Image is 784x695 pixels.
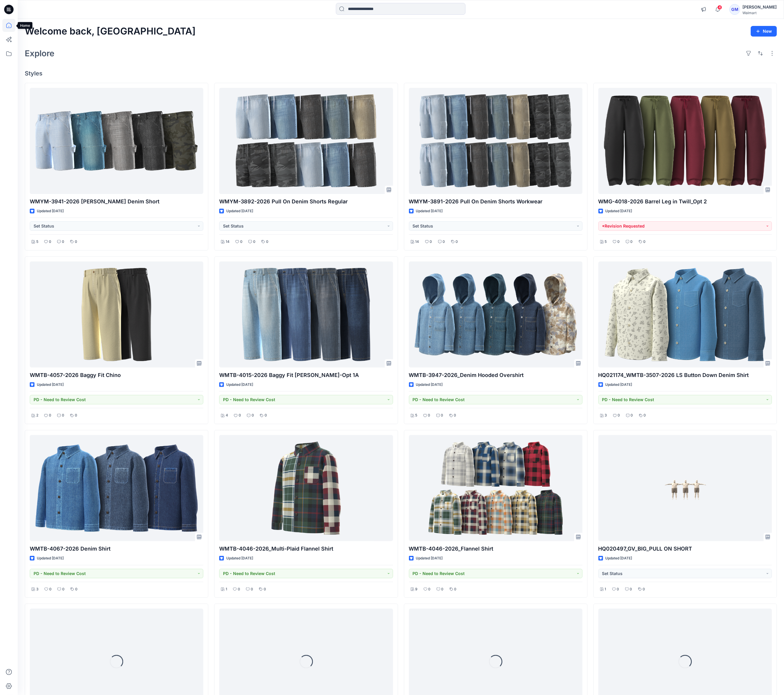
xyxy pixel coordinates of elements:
[443,239,445,245] p: 0
[226,239,230,245] p: 14
[219,371,393,379] p: WMTB-4015-2026 Baggy Fit [PERSON_NAME]-Opt 1A
[219,435,393,541] a: WMTB-4046-2026_Multi-Plaid Flannel Shirt
[251,586,253,592] p: 0
[742,4,777,11] div: [PERSON_NAME]
[264,586,266,592] p: 0
[49,586,52,592] p: 0
[742,11,777,15] div: Walmart
[605,555,632,561] p: Updated [DATE]
[75,412,77,419] p: 0
[630,239,633,245] p: 0
[226,586,227,592] p: 1
[36,586,39,592] p: 3
[49,239,51,245] p: 0
[30,435,203,541] a: WMTB-4067-2026 Denim Shirt
[644,412,646,419] p: 0
[717,5,722,10] span: 4
[226,412,228,419] p: 4
[456,239,458,245] p: 0
[226,382,253,388] p: Updated [DATE]
[643,239,646,245] p: 0
[25,49,55,58] h2: Explore
[618,239,620,245] p: 0
[729,4,740,15] div: GM
[226,208,253,214] p: Updated [DATE]
[605,382,632,388] p: Updated [DATE]
[30,261,203,368] a: WMTB-4057-2026 Baggy Fit Chino
[415,586,418,592] p: 9
[617,586,619,592] p: 0
[441,586,444,592] p: 0
[219,545,393,553] p: WMTB-4046-2026_Multi-Plaid Flannel Shirt
[415,239,419,245] p: 14
[37,208,64,214] p: Updated [DATE]
[598,371,772,379] p: HQ021174_WMTB-3507-2026 LS Button Down Denim Shirt
[441,412,443,419] p: 0
[25,70,777,77] h4: Styles
[30,371,203,379] p: WMTB-4057-2026 Baggy Fit Chino
[416,382,443,388] p: Updated [DATE]
[62,412,64,419] p: 0
[49,412,51,419] p: 0
[605,586,606,592] p: 1
[643,586,645,592] p: 0
[428,586,431,592] p: 0
[630,586,632,592] p: 0
[238,586,240,592] p: 0
[605,239,607,245] p: 5
[415,412,417,419] p: 5
[409,435,582,541] a: WMTB-4046-2026_Flannel Shirt
[37,555,64,561] p: Updated [DATE]
[75,239,77,245] p: 0
[605,412,607,419] p: 3
[454,412,456,419] p: 0
[239,412,241,419] p: 0
[430,239,432,245] p: 0
[631,412,633,419] p: 0
[219,197,393,206] p: WMYM-3892-2026 Pull On Denim Shorts Regular
[219,261,393,368] a: WMTB-4015-2026 Baggy Fit Jean-Opt 1A
[219,88,393,194] a: WMYM-3892-2026 Pull On Denim Shorts Regular
[37,382,64,388] p: Updated [DATE]
[36,239,38,245] p: 5
[416,555,443,561] p: Updated [DATE]
[62,586,65,592] p: 0
[265,412,267,419] p: 0
[252,412,254,419] p: 0
[25,26,196,37] h2: Welcome back, [GEOGRAPHIC_DATA]
[253,239,255,245] p: 0
[409,88,582,194] a: WMYM-3891-2026 Pull On Denim Shorts Workwear
[409,371,582,379] p: WMTB-3947-2026_Denim Hooded Overshirt
[30,545,203,553] p: WMTB-4067-2026 Denim Shirt
[454,586,457,592] p: 0
[598,261,772,368] a: HQ021174_WMTB-3507-2026 LS Button Down Denim Shirt
[428,412,430,419] p: 0
[266,239,268,245] p: 0
[409,545,582,553] p: WMTB-4046-2026_Flannel Shirt
[598,435,772,541] a: HQ020497_GV_BIG_PULL ON SHORT
[416,208,443,214] p: Updated [DATE]
[30,88,203,194] a: WMYM-3941-2026 Carpenter Denim Short
[30,197,203,206] p: WMYM-3941-2026 [PERSON_NAME] Denim Short
[409,261,582,368] a: WMTB-3947-2026_Denim Hooded Overshirt
[598,197,772,206] p: WMG-4018-2026 Barrel Leg in Twill_Opt 2
[240,239,242,245] p: 0
[598,88,772,194] a: WMG-4018-2026 Barrel Leg in Twill_Opt 2
[75,586,77,592] p: 0
[598,545,772,553] p: HQ020497_GV_BIG_PULL ON SHORT
[409,197,582,206] p: WMYM-3891-2026 Pull On Denim Shorts Workwear
[62,239,64,245] p: 0
[605,208,632,214] p: Updated [DATE]
[751,26,777,37] button: New
[36,412,38,419] p: 2
[618,412,620,419] p: 0
[226,555,253,561] p: Updated [DATE]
